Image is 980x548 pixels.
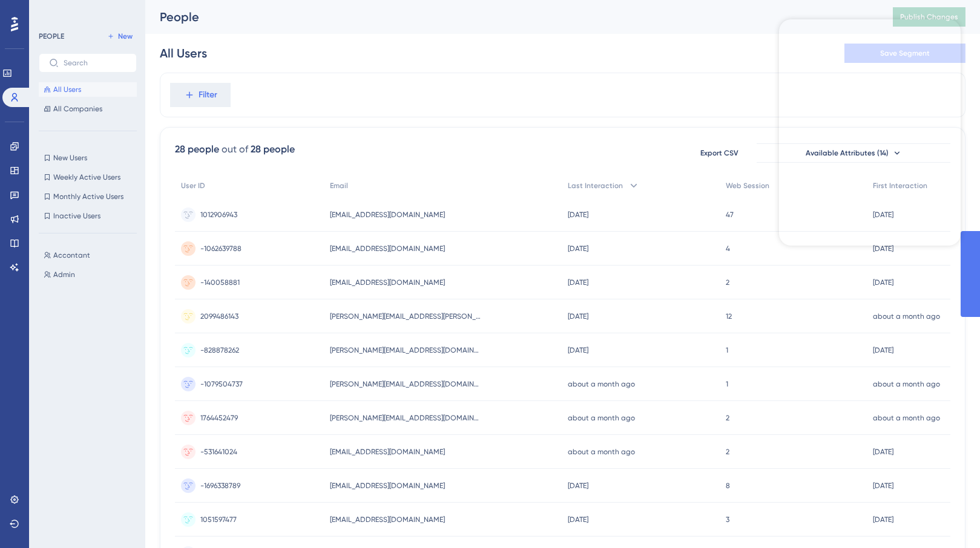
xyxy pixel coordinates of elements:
[222,142,248,157] div: out of
[568,481,588,490] time: [DATE]
[200,481,240,491] span: -1696338789
[929,500,965,537] iframe: UserGuiding AI Assistant Launcher
[568,244,588,253] time: [DATE]
[873,346,893,354] time: [DATE]
[568,380,635,388] time: about a month ago
[39,189,137,204] button: Monthly Active Users
[175,142,219,157] div: 28 people
[181,181,205,191] span: User ID
[726,447,729,457] span: 2
[726,515,729,524] span: 3
[39,82,137,97] button: All Users
[568,346,588,354] time: [DATE]
[200,413,238,423] span: 1764452479
[330,312,481,321] span: [PERSON_NAME][EMAIL_ADDRESS][PERSON_NAME][DOMAIN_NAME]
[200,210,237,220] span: 1012906943
[53,250,90,260] span: Accontant
[64,59,127,67] input: Search
[689,143,749,163] button: Export CSV
[199,88,217,102] span: Filter
[330,210,445,220] span: [EMAIL_ADDRESS][DOMAIN_NAME]
[53,153,87,163] span: New Users
[726,481,730,491] span: 8
[873,414,940,422] time: about a month ago
[170,83,231,107] button: Filter
[39,209,137,223] button: Inactive Users
[118,31,133,41] span: New
[726,244,730,253] span: 4
[160,8,863,25] div: People
[200,244,242,253] span: -1062639788
[39,267,144,282] button: Admin
[39,151,137,165] button: New Users
[53,192,123,201] span: Monthly Active Users
[200,379,243,389] span: -1079504737
[568,181,623,191] span: Last Interaction
[700,148,738,158] span: Export CSV
[200,278,240,287] span: -140058881
[200,345,239,355] span: -828878262
[53,270,75,279] span: Admin
[39,31,64,41] div: PEOPLE
[726,181,769,191] span: Web Session
[873,515,893,524] time: [DATE]
[726,210,734,220] span: 47
[330,413,481,423] span: [PERSON_NAME][EMAIL_ADDRESS][DOMAIN_NAME]
[200,447,237,457] span: -531641024
[330,345,481,355] span: [PERSON_NAME][EMAIL_ADDRESS][DOMAIN_NAME]
[39,102,137,116] button: All Companies
[726,345,728,355] span: 1
[568,515,588,524] time: [DATE]
[568,414,635,422] time: about a month ago
[873,448,893,456] time: [DATE]
[330,244,445,253] span: [EMAIL_ADDRESS][DOMAIN_NAME]
[53,85,81,94] span: All Users
[873,312,940,321] time: about a month ago
[200,312,238,321] span: 2099486143
[53,104,102,114] span: All Companies
[726,379,728,389] span: 1
[330,481,445,491] span: [EMAIL_ADDRESS][DOMAIN_NAME]
[53,172,120,182] span: Weekly Active Users
[39,170,137,184] button: Weekly Active Users
[103,29,137,44] button: New
[330,379,481,389] span: [PERSON_NAME][EMAIL_ADDRESS][DOMAIN_NAME]
[726,312,732,321] span: 12
[726,413,729,423] span: 2
[330,181,348,191] span: Email
[330,447,445,457] span: [EMAIL_ADDRESS][DOMAIN_NAME]
[568,278,588,287] time: [DATE]
[873,481,893,490] time: [DATE]
[160,45,207,62] div: All Users
[330,515,445,524] span: [EMAIL_ADDRESS][DOMAIN_NAME]
[568,312,588,321] time: [DATE]
[900,12,958,22] span: Publish Changes
[726,278,729,287] span: 2
[568,448,635,456] time: about a month ago
[53,211,100,221] span: Inactive Users
[757,143,950,163] button: Available Attributes (14)
[893,7,965,27] button: Publish Changes
[251,142,295,157] div: 28 people
[568,210,588,219] time: [DATE]
[330,278,445,287] span: [EMAIL_ADDRESS][DOMAIN_NAME]
[200,515,237,524] span: 1051597477
[39,248,144,263] button: Accontant
[873,244,893,253] time: [DATE]
[873,380,940,388] time: about a month ago
[873,278,893,287] time: [DATE]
